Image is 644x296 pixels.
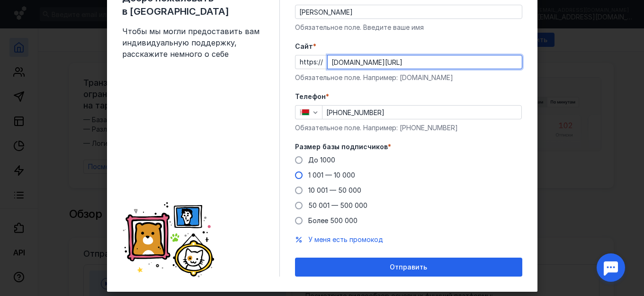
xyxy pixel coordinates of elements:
span: Cайт [295,42,313,51]
span: Телефон [295,92,326,101]
span: 1 001 — 10 000 [308,171,355,179]
button: Отправить [295,258,522,277]
span: Чтобы мы могли предоставить вам индивидуальную поддержку, расскажите немного о себе [122,26,264,60]
span: 50 001 — 500 000 [308,201,367,209]
span: Отправить [390,263,427,271]
div: Обязательное поле. Например: [DOMAIN_NAME] [295,73,522,82]
span: 10 001 — 50 000 [308,186,361,194]
span: Размер базы подписчиков [295,142,388,152]
span: Более 500 000 [308,216,358,224]
div: Обязательное поле. Например: [PHONE_NUMBER] [295,123,522,133]
div: Обязательное поле. Введите ваше имя [295,23,522,32]
button: У меня есть промокод [308,235,383,244]
span: У меня есть промокод [308,235,383,243]
span: До 1000 [308,156,335,164]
